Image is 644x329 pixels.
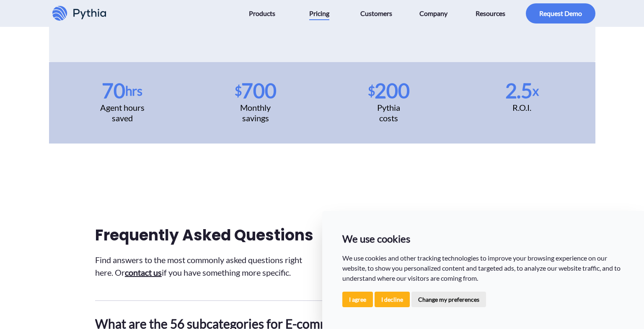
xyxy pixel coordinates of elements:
[533,82,539,99] div: x
[505,82,533,99] div: 2.5
[102,82,125,99] div: 70
[476,7,505,20] span: Resources
[125,82,142,99] div: hrs
[100,102,145,123] h3: Agent hours saved
[241,82,276,99] div: 700
[342,231,624,246] p: We use cookies
[342,292,373,307] button: I agree
[411,292,486,307] button: Change my preferences
[375,82,409,99] div: 200
[249,7,275,20] span: Products
[375,292,410,307] button: I decline
[512,102,531,113] h3: R.O.I.
[125,267,162,277] a: contact us
[377,102,400,123] h3: Pythia costs
[95,253,318,279] h3: Find answers to the most commonly asked questions right here. Or if you have something more speci...
[419,7,447,20] span: Company
[360,7,392,20] span: Customers
[235,82,242,99] div: $
[368,82,375,99] div: $
[240,102,271,123] h3: Monthly savings
[342,253,624,283] p: We use cookies and other tracking technologies to improve your browsing experience on our website...
[95,224,318,247] h2: Frequently Asked Questions
[309,7,329,20] span: Pricing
